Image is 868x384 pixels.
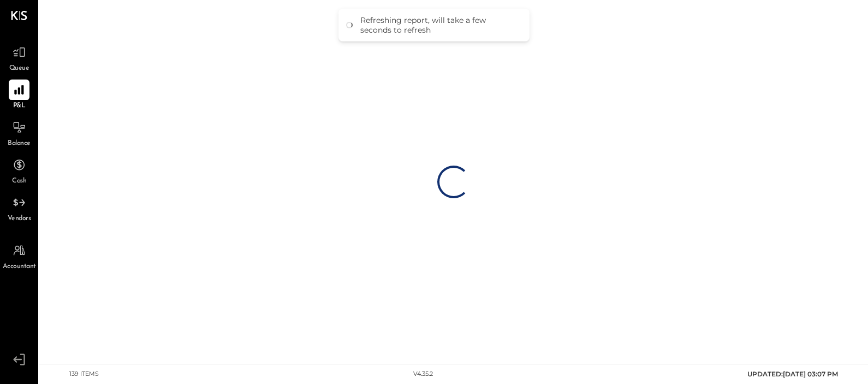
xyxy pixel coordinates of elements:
[69,370,99,379] div: 139 items
[1,80,38,111] a: P&L
[1,240,38,272] a: Accountant
[9,64,29,74] span: Queue
[360,15,519,35] div: Refreshing report, will take a few seconds to refresh
[747,370,838,378] span: UPDATED: [DATE] 03:07 PM
[12,176,26,186] span: Cash
[8,214,31,224] span: Vendors
[13,101,26,111] span: P&L
[1,155,38,186] a: Cash
[3,262,36,272] span: Accountant
[1,117,38,149] a: Balance
[413,370,433,379] div: v 4.35.2
[1,192,38,224] a: Vendors
[1,42,38,74] a: Queue
[8,139,31,149] span: Balance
